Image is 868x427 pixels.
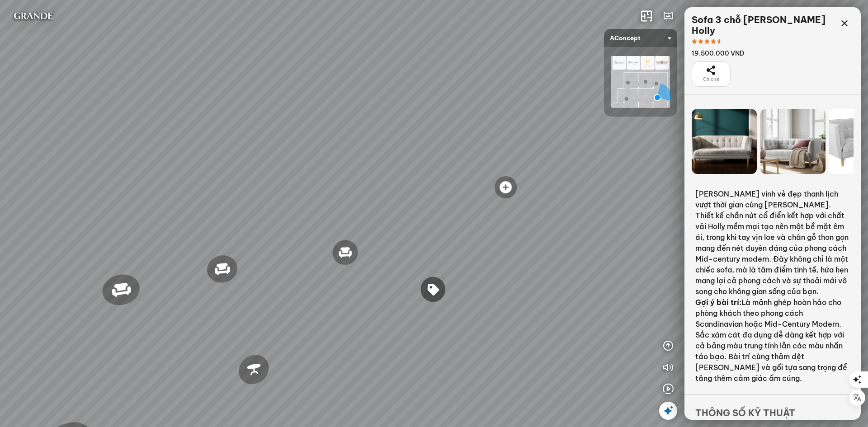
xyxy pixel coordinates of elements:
div: 19.500.000 VND [692,49,835,58]
img: logo [7,7,59,25]
div: Thông số kỹ thuật [684,394,861,420]
span: star [704,39,710,44]
div: Sofa 3 chỗ [PERSON_NAME] Holly [692,14,835,36]
p: [PERSON_NAME] vinh vẻ đẹp thanh lịch vượt thời gian cùng [PERSON_NAME]. Thiết kế chần nút cổ điển... [695,188,850,297]
span: Chia sẻ [703,76,719,83]
span: AConcept [610,29,671,47]
span: star [692,39,697,44]
p: Là mảnh ghép hoàn hảo cho phòng khách theo phong cách Scandinavian hoặc Mid-Century Modern. Sắc x... [695,297,850,384]
span: star [717,39,722,44]
img: AConcept_CTMHTJT2R6E4.png [611,56,670,108]
strong: Gợi ý bài trí: [695,298,741,307]
span: star [711,39,716,44]
span: star [698,39,703,44]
